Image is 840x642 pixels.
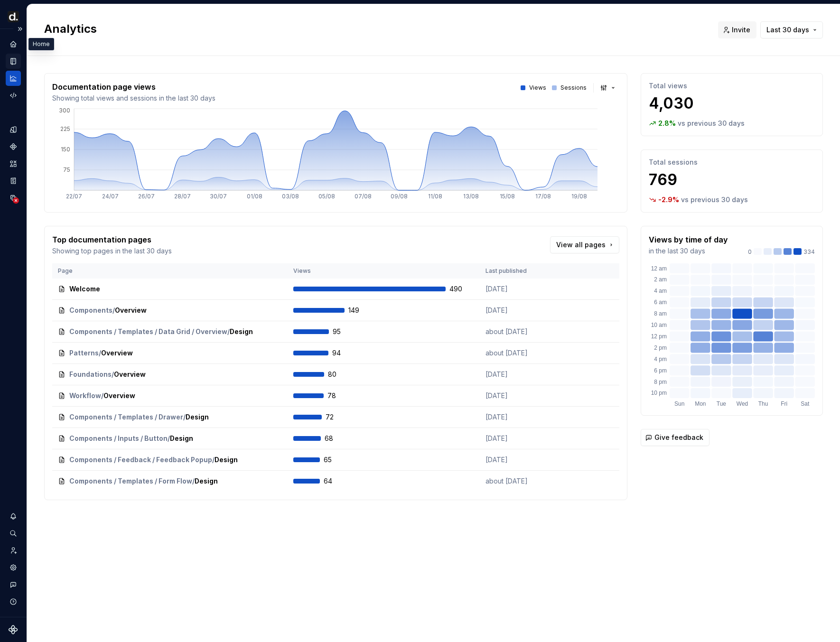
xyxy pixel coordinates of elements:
[44,21,707,37] h2: Analytics
[748,248,752,256] p: 0
[485,370,557,379] p: [DATE]
[115,306,147,315] span: Overview
[170,434,193,443] span: Design
[6,156,21,171] div: Assets
[348,306,373,315] span: 149
[9,625,18,634] svg: Supernova Logo
[288,263,480,279] th: Views
[69,391,101,400] span: Workflow
[52,234,172,245] p: Top documentation pages
[28,38,54,50] div: Home
[449,284,474,294] span: 490
[737,400,748,407] text: Wed
[654,356,667,363] text: 4 pm
[658,195,679,205] p: -2.9 %
[13,22,27,36] button: Expand sidebar
[658,119,676,128] p: 2.8 %
[6,526,21,541] button: Search ⌘K
[101,391,103,400] span: /
[6,577,21,592] div: Contact support
[333,327,357,336] span: 95
[732,25,750,35] span: Invite
[748,248,815,256] div: 334
[69,476,192,486] span: Components / Templates / Form Flow
[485,327,557,336] p: about [DATE]
[69,284,100,294] span: Welcome
[6,88,21,103] a: Code automation
[654,433,703,442] span: Give feedback
[215,455,238,465] span: Design
[325,434,349,443] span: 68
[654,276,667,283] text: 2 am
[550,236,619,253] a: View all pages
[560,84,587,92] p: Sessions
[183,412,186,422] span: /
[535,193,551,200] tspan: 17/08
[247,193,262,200] tspan: 01/08
[485,348,557,358] p: about [DATE]
[328,370,353,379] span: 80
[52,93,215,103] p: Showing total views and sessions in the last 30 days
[695,400,706,407] text: Mon
[6,543,21,558] a: Invite team
[649,246,728,256] p: in the last 30 days
[69,370,112,379] span: Foundations
[649,94,815,113] p: 4,030
[529,84,546,92] p: Views
[6,173,21,188] a: Storybook stories
[654,367,667,374] text: 6 pm
[186,412,209,422] span: Design
[654,310,667,317] text: 8 am
[649,234,728,245] p: Views by time of day
[428,193,442,200] tspan: 11/08
[649,158,815,167] p: Total sessions
[138,193,155,200] tspan: 26/07
[114,370,146,379] span: Overview
[674,400,684,407] text: Sun
[52,81,215,93] p: Documentation page views
[102,193,119,200] tspan: 24/07
[61,146,70,153] tspan: 150
[654,344,667,351] text: 2 pm
[192,476,195,486] span: /
[766,25,809,35] span: Last 30 days
[6,190,21,205] div: Data sources
[758,400,768,407] text: Thu
[678,119,745,128] p: vs previous 30 days
[324,476,348,486] span: 64
[195,476,218,486] span: Design
[571,193,587,200] tspan: 19/08
[718,21,756,38] button: Invite
[6,54,21,69] a: Documentation
[230,327,253,336] span: Design
[485,455,557,465] p: [DATE]
[717,400,727,407] text: Tue
[485,412,557,422] p: [DATE]
[8,11,19,22] img: b918d911-6884-482e-9304-cbecc30deec6.png
[6,122,21,137] a: Design tokens
[326,412,350,422] span: 72
[69,348,99,358] span: Patterns
[52,263,288,279] th: Page
[649,81,815,91] p: Total views
[318,193,335,200] tspan: 05/08
[654,379,667,385] text: 8 pm
[6,560,21,575] a: Settings
[485,434,557,443] p: [DATE]
[168,434,170,443] span: /
[6,37,21,52] a: Home
[651,265,667,272] text: 12 am
[6,509,21,524] button: Notifications
[485,391,557,400] p: [DATE]
[101,348,133,358] span: Overview
[6,71,21,86] a: Analytics
[52,246,172,256] p: Showing top pages in the last 30 days
[485,284,557,294] p: [DATE]
[60,125,70,132] tspan: 225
